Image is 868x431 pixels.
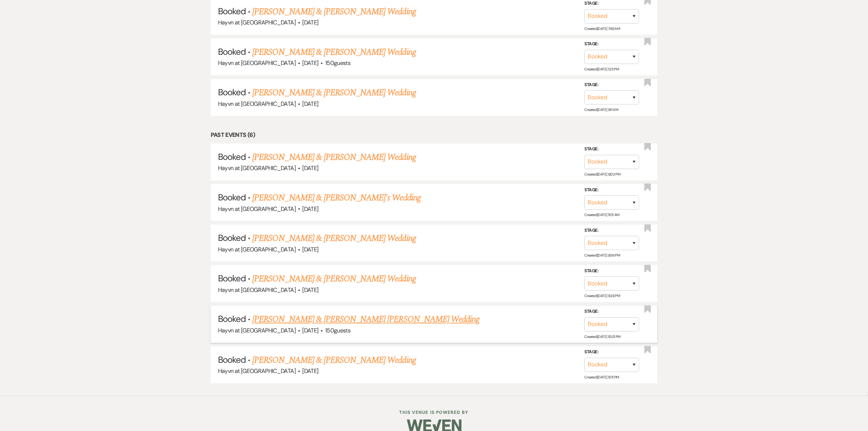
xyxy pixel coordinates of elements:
[325,327,350,334] span: 150 guests
[252,232,416,245] a: [PERSON_NAME] & [PERSON_NAME] Wedding
[218,86,246,98] span: Booked
[584,26,620,31] span: Created: [DATE] 7:49 AM
[218,192,246,203] span: Booked
[584,227,639,235] label: Stage:
[218,246,296,253] span: Hayvn at [GEOGRAPHIC_DATA]
[584,81,639,89] label: Stage:
[218,286,296,294] span: Hayvn at [GEOGRAPHIC_DATA]
[218,46,246,57] span: Booked
[302,164,318,172] span: [DATE]
[584,267,639,275] label: Stage:
[302,100,318,108] span: [DATE]
[302,367,318,375] span: [DATE]
[218,354,246,365] span: Booked
[584,212,619,217] span: Created: [DATE] 11:01 AM
[218,151,246,162] span: Booked
[218,273,246,284] span: Booked
[302,246,318,253] span: [DATE]
[218,232,246,243] span: Booked
[218,164,296,172] span: Hayvn at [GEOGRAPHIC_DATA]
[218,100,296,108] span: Hayvn at [GEOGRAPHIC_DATA]
[252,151,416,164] a: [PERSON_NAME] & [PERSON_NAME] Wedding
[302,205,318,213] span: [DATE]
[584,186,639,194] label: Stage:
[302,59,318,67] span: [DATE]
[211,130,658,140] li: Past Events (6)
[584,293,620,298] span: Created: [DATE] 9:28 PM
[302,286,318,294] span: [DATE]
[584,348,639,356] label: Stage:
[584,40,639,48] label: Stage:
[302,19,318,26] span: [DATE]
[584,172,620,177] span: Created: [DATE] 9:03 PM
[218,313,246,324] span: Booked
[252,313,479,326] a: [PERSON_NAME] & [PERSON_NAME] [PERSON_NAME] Wedding
[584,334,620,339] span: Created: [DATE] 10:01 PM
[218,5,246,17] span: Booked
[252,354,416,367] a: [PERSON_NAME] & [PERSON_NAME] Wedding
[252,46,416,59] a: [PERSON_NAME] & [PERSON_NAME] Wedding
[584,253,620,258] span: Created: [DATE] 8:56 PM
[252,5,416,18] a: [PERSON_NAME] & [PERSON_NAME] Wedding
[218,367,296,375] span: Hayvn at [GEOGRAPHIC_DATA]
[218,19,296,26] span: Hayvn at [GEOGRAPHIC_DATA]
[252,191,421,204] a: [PERSON_NAME] & [PERSON_NAME]'s Wedding
[218,327,296,334] span: Hayvn at [GEOGRAPHIC_DATA]
[584,107,618,112] span: Created: [DATE] 9:11 AM
[218,205,296,213] span: Hayvn at [GEOGRAPHIC_DATA]
[325,59,350,67] span: 150 guests
[252,86,416,99] a: [PERSON_NAME] & [PERSON_NAME] Wedding
[584,67,619,72] span: Created: [DATE] 1:25 PM
[584,308,639,316] label: Stage:
[218,59,296,67] span: Hayvn at [GEOGRAPHIC_DATA]
[302,327,318,334] span: [DATE]
[584,145,639,153] label: Stage:
[584,375,619,380] span: Created: [DATE] 10:11 PM
[252,272,416,285] a: [PERSON_NAME] & [PERSON_NAME] Wedding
